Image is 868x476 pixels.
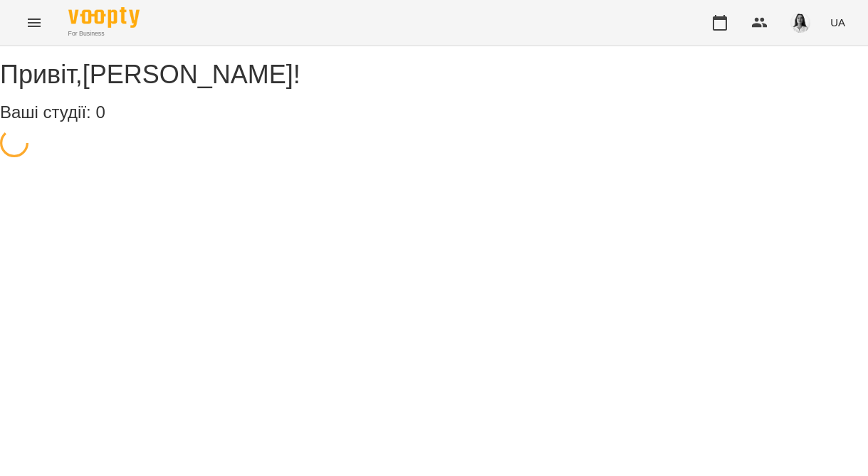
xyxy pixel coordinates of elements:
button: UA [825,9,851,36]
span: UA [830,15,845,30]
button: Menu [17,6,51,40]
img: 458f18c70d13cc9d040a5d3c767cc536.JPG [790,13,810,33]
span: For Business [68,29,140,38]
img: Voopty Logo [68,7,140,28]
span: 0 [95,102,105,122]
